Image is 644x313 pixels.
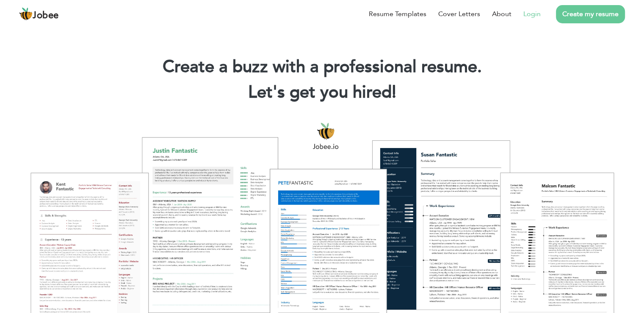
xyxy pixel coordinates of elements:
span: Jobee [33,11,59,20]
span: | [392,81,396,104]
a: Create my resume [556,5,625,23]
a: Resume Templates [369,9,426,19]
a: Login [523,9,541,19]
h1: Create a buzz with a professional resume. [13,56,631,78]
a: Cover Letters [438,9,480,19]
a: About [492,9,511,19]
a: Jobee [19,7,59,21]
span: get you hired! [290,81,396,104]
img: jobee.io [19,7,33,21]
h2: Let's [13,81,631,103]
